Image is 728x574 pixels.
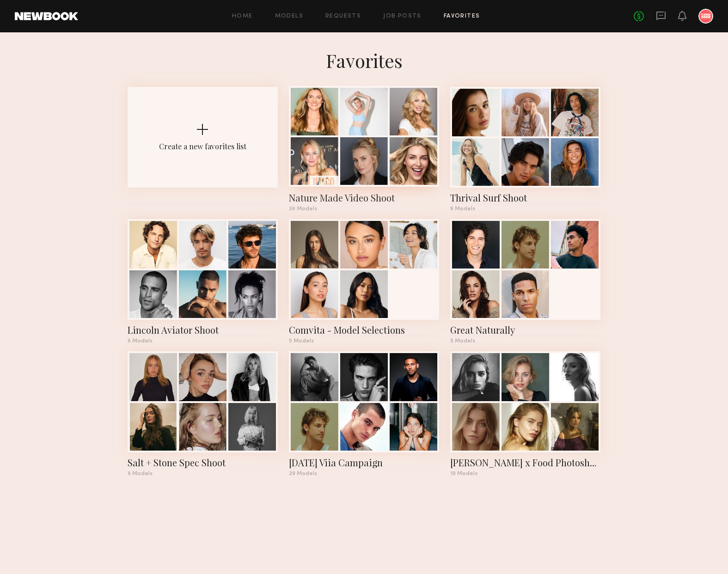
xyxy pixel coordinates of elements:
[450,219,600,344] a: Great Naturally5 Models
[128,87,278,219] button: Create a new favorites list
[289,191,439,204] div: Nature Made Video Shoot
[450,191,600,204] div: Thrival Surf Shoot
[289,456,439,469] div: Jan 2025 Viia Campaign
[383,13,422,19] a: Job Posts
[450,324,600,336] div: Great Naturally
[450,87,600,212] a: Thrival Surf Shoot9 Models
[444,13,480,19] a: Favorites
[128,324,278,336] div: Lincoln Aviator Shoot
[289,219,439,344] a: Comvita - Model Selections5 Models
[232,13,253,19] a: Home
[450,338,600,344] div: 5 Models
[289,338,439,344] div: 5 Models
[275,13,303,19] a: Models
[289,87,439,212] a: Nature Made Video Shoot26 Models
[159,141,246,151] div: Create a new favorites list
[450,206,600,212] div: 9 Models
[289,324,439,336] div: Comvita - Model Selections
[128,219,278,344] a: Lincoln Aviator Shoot6 Models
[289,206,439,212] div: 26 Models
[289,351,439,476] a: [DATE] Viia Campaign29 Models
[128,351,278,476] a: Salt + Stone Spec Shoot9 Models
[450,351,600,476] a: [PERSON_NAME] x Food Photoshoot10 Models
[325,13,361,19] a: Requests
[128,456,278,469] div: Salt + Stone Spec Shoot
[128,471,278,476] div: 9 Models
[289,471,439,476] div: 29 Models
[128,338,278,344] div: 6 Models
[450,456,600,469] div: Porche x Food Photoshoot
[450,471,600,476] div: 10 Models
